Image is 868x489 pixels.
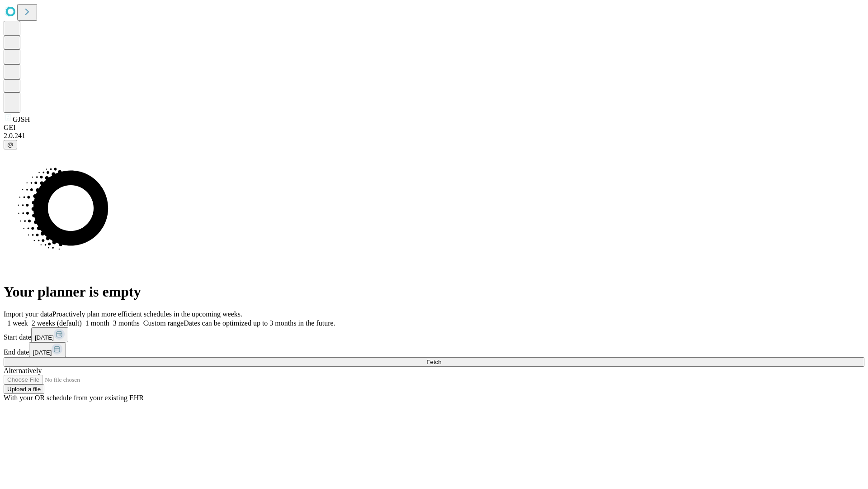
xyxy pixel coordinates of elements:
span: 1 month [85,319,109,327]
div: Start date [4,327,864,342]
span: 1 week [7,319,28,327]
span: 2 weeks (default) [32,319,82,327]
span: Custom range [143,319,184,327]
span: 3 months [113,319,140,327]
span: [DATE] [33,349,52,356]
span: With your OR schedule from your existing EHR [4,394,144,402]
button: [DATE] [29,342,66,357]
span: Fetch [426,359,441,365]
span: [DATE] [35,334,54,341]
button: @ [4,140,17,149]
div: GEI [4,124,864,132]
h1: Your planner is empty [4,283,864,300]
button: Upload a file [4,384,44,394]
span: GJSH [13,115,30,123]
span: Proactively plan more efficient schedules in the upcoming weeks. [52,310,242,318]
div: End date [4,342,864,357]
button: [DATE] [31,327,68,342]
button: Fetch [4,357,864,367]
span: Dates can be optimized up to 3 months in the future. [184,319,335,327]
span: Import your data [4,310,52,318]
div: 2.0.241 [4,132,864,140]
span: @ [7,141,14,148]
span: Alternatively [4,367,42,374]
